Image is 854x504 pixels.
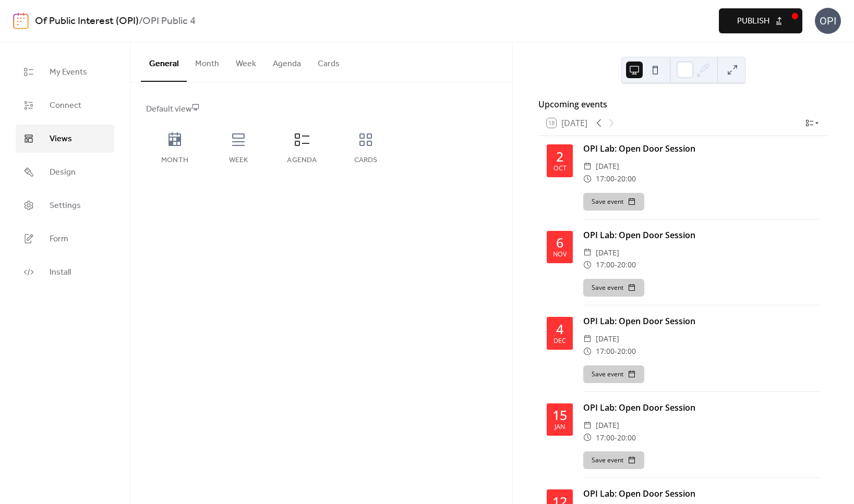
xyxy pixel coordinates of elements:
[50,100,81,112] span: Connect
[347,156,384,165] div: Cards
[16,225,114,253] a: Form
[617,259,636,271] span: 20:00
[583,333,592,345] div: ​
[146,103,495,116] div: Default view
[596,333,619,345] span: [DATE]
[139,11,142,31] b: /
[16,125,114,153] a: Views
[264,42,309,81] button: Agenda
[583,419,592,432] div: ​
[16,191,114,219] a: Settings
[583,365,644,383] button: Save event
[556,236,563,249] div: 6
[16,58,114,86] a: My Events
[596,247,619,259] span: [DATE]
[583,315,820,327] div: OPI Lab: Open Door Session
[617,345,636,358] span: 20:00
[227,42,264,81] button: Week
[284,156,320,165] div: Agenda
[555,424,565,431] div: Jan
[50,266,71,279] span: Install
[220,156,257,165] div: Week
[583,345,592,358] div: ​
[583,259,592,271] div: ​
[187,42,227,81] button: Month
[552,409,567,422] div: 15
[583,279,644,297] button: Save event
[596,345,615,358] span: 17:00
[50,66,87,79] span: My Events
[141,42,187,82] button: General
[50,166,76,179] span: Design
[50,133,72,145] span: Views
[617,173,636,185] span: 20:00
[617,432,636,444] span: 20:00
[142,11,196,31] b: OPI Public 4
[16,258,114,286] a: Install
[556,150,563,163] div: 2
[554,338,566,345] div: Dec
[596,432,615,444] span: 17:00
[583,142,820,155] div: OPI Lab: Open Door Session
[50,200,81,212] span: Settings
[583,173,592,185] div: ​
[719,8,802,33] button: Publish
[583,451,644,469] button: Save event
[583,247,592,259] div: ​
[583,487,820,500] div: OPI Lab: Open Door Session
[13,13,29,29] img: logo
[50,233,68,245] span: Form
[583,193,644,211] button: Save event
[583,432,592,444] div: ​
[35,11,139,31] a: Of Public Interest (OPI)
[583,160,592,173] div: ​
[615,345,617,358] span: -
[157,156,193,165] div: Month
[596,419,619,432] span: [DATE]
[556,323,563,336] div: 4
[596,173,615,185] span: 17:00
[596,160,619,173] span: [DATE]
[16,91,114,119] a: Connect
[538,98,828,110] div: Upcoming events
[583,401,820,414] div: OPI Lab: Open Door Session
[615,173,617,185] span: -
[309,42,348,81] button: Cards
[737,15,769,28] span: Publish
[596,259,615,271] span: 17:00
[16,158,114,186] a: Design
[553,251,567,258] div: Nov
[615,259,617,271] span: -
[615,432,617,444] span: -
[815,8,841,34] div: OPI
[583,229,820,241] div: OPI Lab: Open Door Session
[554,165,567,172] div: Oct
